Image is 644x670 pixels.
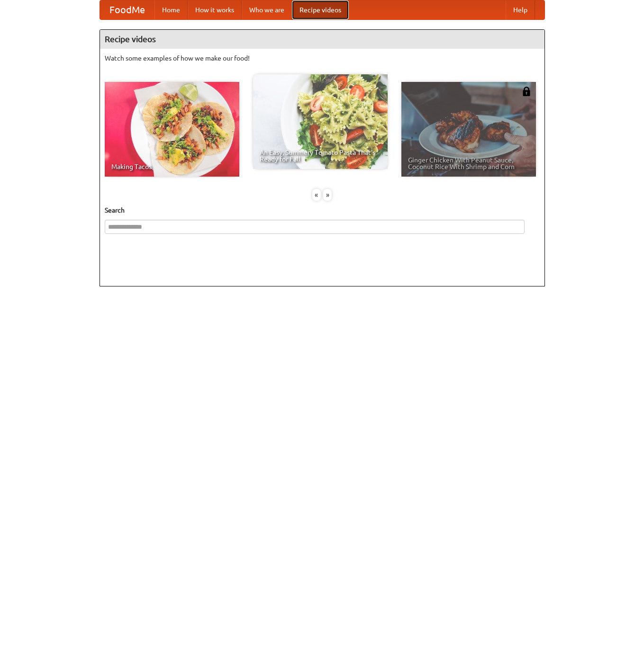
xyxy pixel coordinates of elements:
div: « [312,189,321,201]
a: An Easy, Summery Tomato Pasta That's Ready for Fall [253,74,388,169]
a: FoodMe [100,0,154,19]
a: How it works [188,0,242,19]
a: Help [506,0,535,19]
span: Making Tacos [111,163,233,170]
a: Who we are [242,0,292,19]
a: Recipe videos [292,0,349,19]
img: 483408.png [522,87,531,96]
a: Home [154,0,188,19]
h5: Search [105,205,540,215]
span: An Easy, Summery Tomato Pasta That's Ready for Fall [260,149,381,162]
a: Making Tacos [105,82,239,177]
p: Watch some examples of how we make our food! [105,54,540,63]
h4: Recipe videos [100,30,544,49]
div: » [323,189,332,201]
